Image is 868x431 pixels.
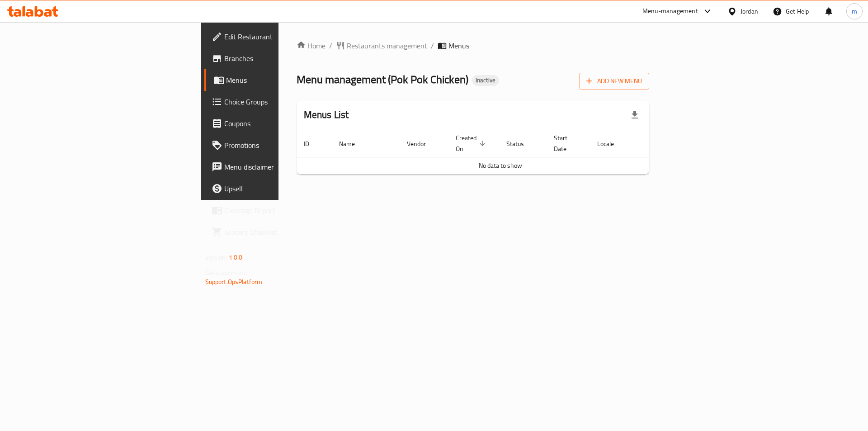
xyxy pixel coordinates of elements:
span: Start Date [554,133,579,154]
a: Choice Groups [204,91,346,113]
li: / [431,40,434,51]
span: ID [304,138,321,149]
a: Upsell [204,178,346,199]
span: Menu management ( Pok Pok Chicken ) [297,69,468,90]
span: Name [339,138,367,149]
table: enhanced table [297,130,704,175]
span: Locale [597,138,626,149]
span: Status [506,138,536,149]
span: No data to show [479,160,522,171]
span: Coverage Report [224,205,339,216]
span: Choice Groups [224,96,339,107]
span: Promotions [224,140,339,151]
a: Coupons [204,113,346,134]
div: Export file [624,104,646,126]
a: Support.OpsPlatform [205,276,263,288]
span: Edit Restaurant [224,31,339,42]
div: Inactive [472,75,499,86]
span: 1.0.0 [229,251,243,263]
nav: breadcrumb [297,40,650,51]
a: Menu disclaimer [204,156,346,178]
span: Get support on: [205,267,247,279]
span: Menus [226,75,339,85]
div: Jordan [741,6,758,16]
h2: Menus List [304,108,349,122]
span: Restaurants management [347,40,427,51]
span: Created On [456,133,488,154]
span: Upsell [224,183,339,194]
a: Promotions [204,134,346,156]
a: Restaurants management [336,40,427,51]
span: Vendor [407,138,438,149]
span: Grocery Checklist [224,227,339,237]
a: Branches [204,47,346,69]
span: m [852,6,857,16]
span: Menus [448,40,469,51]
a: Coverage Report [204,199,346,221]
button: Add New Menu [579,73,649,90]
span: Inactive [472,76,499,84]
a: Menus [204,69,346,91]
div: Menu-management [642,6,698,17]
span: Branches [224,53,339,64]
a: Edit Restaurant [204,26,346,47]
span: Menu disclaimer [224,161,339,172]
a: Grocery Checklist [204,221,346,243]
span: Coupons [224,118,339,129]
span: Version: [205,251,227,263]
th: Actions [637,130,704,157]
span: Add New Menu [586,76,642,87]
